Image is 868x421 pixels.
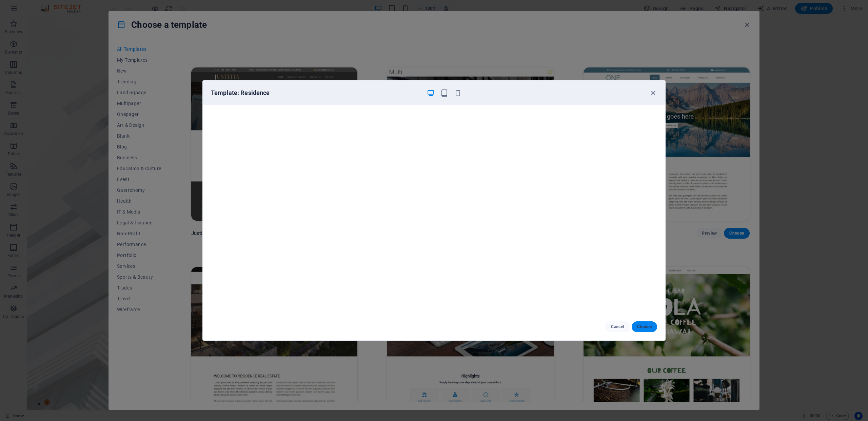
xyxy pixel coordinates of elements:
[203,105,665,313] iframe: To enrich screen reader interactions, please activate Accessibility in Grammarly extension settings
[605,321,630,332] button: Cancel
[211,89,421,97] h6: Template: Residence
[637,324,652,329] span: Choose
[17,392,23,397] button: 2
[610,324,625,329] span: Cancel
[17,382,23,388] button: 1
[632,321,657,332] button: Choose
